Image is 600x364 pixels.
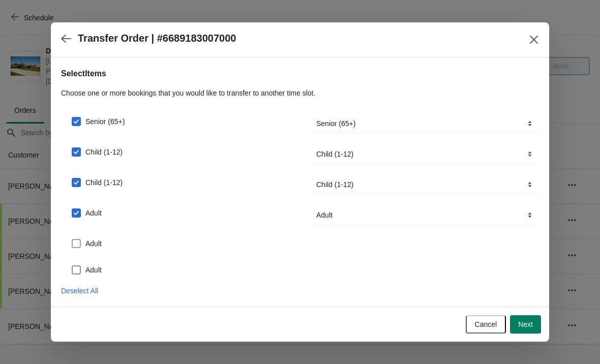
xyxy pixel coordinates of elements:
span: Deselect All [61,287,98,295]
span: Adult [85,208,102,218]
span: Child (1-12) [85,147,123,157]
span: Adult [85,238,102,249]
p: Choose one or more bookings that you would like to transfer to another time slot. [61,88,539,98]
button: Deselect All [57,282,102,300]
span: Senior (65+) [85,116,125,127]
span: Cancel [475,320,497,328]
h2: Transfer Order | #6689183007000 [78,33,236,44]
span: Adult [85,265,102,275]
button: Cancel [466,315,506,333]
button: Close [525,31,543,49]
button: Next [510,315,541,333]
span: Child (1-12) [85,177,123,188]
span: Next [518,320,533,328]
h2: Select Items [61,68,539,80]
